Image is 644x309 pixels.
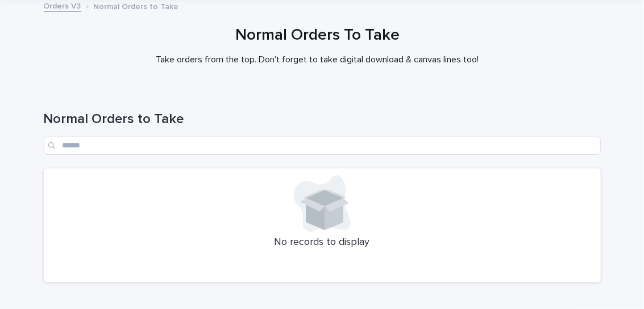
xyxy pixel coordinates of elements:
[44,137,601,155] input: Search
[44,111,601,128] h1: Normal Orders to Take
[39,26,596,45] h1: Normal Orders To Take
[90,54,545,65] p: Take orders from the top. Don't forget to take digital download & canvas lines too!
[51,236,594,249] p: No records to display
